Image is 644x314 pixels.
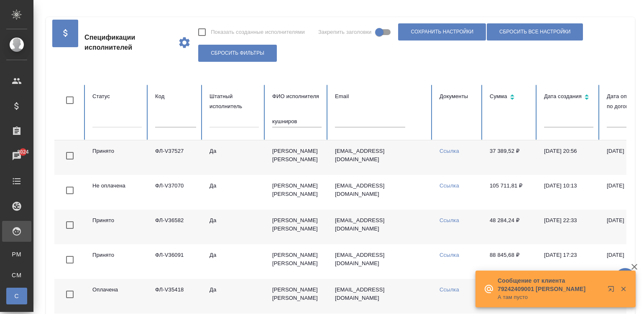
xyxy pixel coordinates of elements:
td: ФЛ-V36091 [148,244,203,279]
td: Да [203,210,266,244]
a: Ссылка [440,252,459,258]
div: Код [155,91,196,101]
td: [PERSON_NAME] [PERSON_NAME] [266,210,328,244]
td: [EMAIL_ADDRESS][DOMAIN_NAME] [328,279,433,314]
a: Ссылка [440,217,459,223]
a: С [6,288,27,304]
span: Toggle Row Selected [61,216,79,234]
td: 48 284,24 ₽ [483,210,537,244]
button: Сбросить фильтры [198,45,277,62]
td: [PERSON_NAME] [PERSON_NAME] [266,175,328,210]
a: Ссылка [440,148,459,154]
span: Спецификации исполнителей [84,33,171,53]
td: [DATE] 22:33 [537,210,600,244]
button: Сбросить все настройки [487,23,583,41]
div: Сортировка [490,91,531,104]
span: Сохранить настройки [411,28,473,35]
span: Toggle Row Selected [61,147,79,165]
a: CM [6,267,27,284]
a: PM [6,246,27,263]
span: Toggle Row Selected [61,251,79,268]
td: [EMAIL_ADDRESS][DOMAIN_NAME] [328,175,433,210]
a: Ссылка [440,286,459,293]
button: Открыть в новой вкладке [603,281,623,301]
td: 105 711,81 ₽ [483,175,537,210]
p: А там пусто [498,293,602,301]
span: CM [10,271,23,279]
span: С [10,292,23,300]
td: ФЛ-V37527 [148,140,203,175]
div: Статус [92,91,142,101]
td: 37 389,52 ₽ [483,140,537,175]
td: ФЛ-V36582 [148,210,203,244]
span: Закрепить заголовки [318,28,372,36]
td: 88 845,68 ₽ [483,244,537,279]
td: [EMAIL_ADDRESS][DOMAIN_NAME] [328,210,433,244]
span: Toggle Row Selected [61,286,79,303]
td: Да [203,244,266,279]
td: [PERSON_NAME] [PERSON_NAME] [266,244,328,279]
button: 🙏 [615,268,636,289]
td: Принято [86,140,148,175]
span: Toggle Row Selected [61,182,79,199]
td: Не оплачена [86,175,148,210]
td: [EMAIL_ADDRESS][DOMAIN_NAME] [328,140,433,175]
td: Да [203,279,266,314]
td: ФЛ-V37070 [148,175,203,210]
td: Да [203,140,266,175]
span: 8024 [12,148,33,156]
div: Email [335,91,426,101]
span: PM [10,250,23,258]
td: ФЛ-V35418 [148,279,203,314]
td: [DATE] 10:13 [537,175,600,210]
p: Сообщение от клиента 79242409001 [PERSON_NAME] [498,276,602,293]
td: [EMAIL_ADDRESS][DOMAIN_NAME] [328,244,433,279]
button: Сохранить настройки [398,23,486,41]
a: Ссылка [440,182,459,189]
button: Закрыть [615,285,632,293]
div: Штатный исполнитель [210,91,259,111]
span: Сбросить все настройки [499,28,570,35]
td: Да [203,175,266,210]
div: Документы [440,91,476,101]
div: ФИО исполнителя [272,91,322,101]
td: Оплачена [86,279,148,314]
td: [PERSON_NAME] [PERSON_NAME] [266,140,328,175]
td: Принято [86,210,148,244]
a: 8024 [2,146,31,167]
div: Сортировка [544,91,593,104]
span: Сбросить фильтры [211,50,264,57]
td: Принято [86,244,148,279]
td: [DATE] 20:56 [537,140,600,175]
span: Показать созданные исполнителями [211,28,305,36]
td: [PERSON_NAME] [PERSON_NAME] [266,279,328,314]
td: [DATE] 17:23 [537,244,600,279]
